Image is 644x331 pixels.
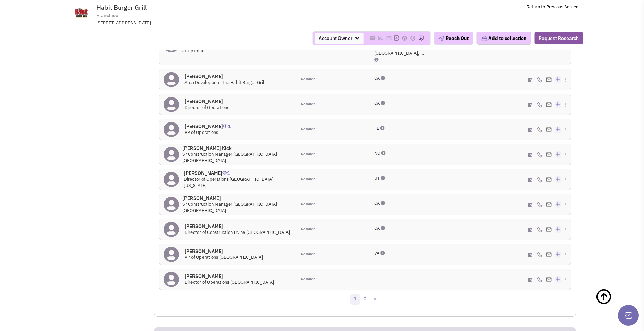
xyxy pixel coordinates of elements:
[370,294,380,305] a: »
[301,152,315,157] span: Retailer
[184,273,274,279] h4: [PERSON_NAME]
[386,35,392,41] img: Please add to your accounts
[374,100,380,106] span: CA
[222,165,230,176] span: 1
[182,195,292,201] h4: [PERSON_NAME]
[374,175,380,181] span: UT
[537,202,542,207] img: icon-phone.png
[301,277,315,282] span: Retailer
[184,104,229,110] span: Director of Operations
[546,102,552,107] img: Email%20Icon.png
[546,152,552,157] img: Email%20Icon.png
[374,150,380,156] span: NC
[374,250,379,256] span: VA
[537,177,542,183] img: icon-phone.png
[546,277,552,282] img: Email%20Icon.png
[184,223,290,229] h4: [PERSON_NAME]
[301,127,315,132] span: Retailer
[537,152,542,158] img: icon-phone.png
[374,125,379,131] span: FL
[301,77,315,82] span: Retailer
[378,35,383,41] img: Please add to your accounts
[595,281,630,326] a: Back To Top
[546,252,552,257] img: Email%20Icon.png
[96,20,277,26] div: [STREET_ADDRESS][DATE]
[182,151,277,164] span: Sr Construction Manager [GEOGRAPHIC_DATA] [GEOGRAPHIC_DATA]
[182,145,292,151] h4: [PERSON_NAME] Kick
[350,294,360,305] a: 1
[184,73,266,79] h4: [PERSON_NAME]
[374,225,380,231] span: CA
[301,252,315,257] span: Retailer
[537,227,542,232] img: icon-phone.png
[184,248,263,254] h4: [PERSON_NAME]
[537,77,542,83] img: icon-phone.png
[374,200,380,206] span: CA
[402,35,407,41] img: Please add to your accounts
[96,12,120,19] span: Franchisor
[476,32,531,45] button: Add to collection
[546,77,552,82] img: Email%20Icon.png
[96,3,147,11] span: Habit Burger Grill
[374,75,380,81] span: CA
[438,36,444,42] img: plane.png
[315,33,363,44] span: Account Owner
[526,4,578,10] a: Return to Previous Screen
[546,227,552,232] img: Email%20Icon.png
[418,35,424,41] img: Please add to your accounts
[184,254,263,260] span: VP of Operations [GEOGRAPHIC_DATA]
[481,35,487,42] img: icon-collection-lavender.png
[546,202,552,207] img: Email%20Icon.png
[184,170,292,176] h4: [PERSON_NAME]
[410,35,415,41] img: Please add to your accounts
[184,129,218,135] span: VP of Operations
[184,279,274,285] span: Director of Operations [GEOGRAPHIC_DATA]
[537,277,542,282] img: icon-phone.png
[184,123,231,129] h4: [PERSON_NAME]
[184,176,273,189] span: Director of Operations [GEOGRAPHIC_DATA][US_STATE]
[434,32,473,45] button: Reach Out
[301,102,315,107] span: Retailer
[184,98,229,104] h4: [PERSON_NAME]
[537,127,542,133] img: icon-phone.png
[546,177,552,182] img: Email%20Icon.png
[301,227,315,232] span: Retailer
[182,201,277,214] span: Sr Construction Manager [GEOGRAPHIC_DATA] [GEOGRAPHIC_DATA]
[301,202,315,207] span: Retailer
[537,252,542,257] img: icon-phone.png
[546,127,552,132] img: Email%20Icon.png
[184,229,290,235] span: Director of Construction Irvine [GEOGRAPHIC_DATA]
[223,118,231,129] span: 1
[222,171,227,175] img: icon-UserInteraction.png
[360,294,370,305] a: 2
[537,102,542,108] img: icon-phone.png
[301,177,315,182] span: Retailer
[223,124,228,128] img: icon-UserInteraction.png
[534,32,583,44] button: Request Research
[184,79,266,85] span: Area Developer at The Habit Burger Grill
